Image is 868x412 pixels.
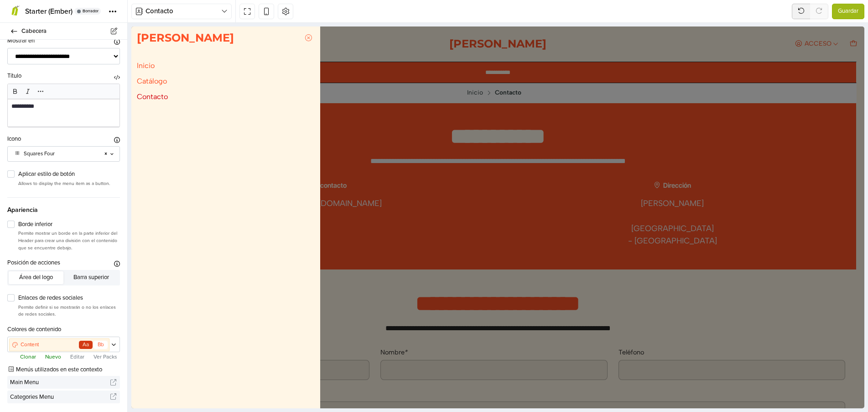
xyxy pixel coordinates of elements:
button: Editar [68,352,87,361]
button: Ver Packs [91,352,120,361]
button: Área del logo [9,271,63,284]
a: ContentAaBb [9,338,109,351]
span: Apariencia [7,197,120,215]
a: Catálogo [5,47,183,63]
span: Borrador [83,9,99,13]
a: Contacto [5,63,183,78]
label: Enlaces de redes sociales [18,294,120,303]
label: Posición de acciones [7,259,60,268]
a: Categories Menu [7,391,120,403]
button: Deshabilitar Rich Text [114,74,120,80]
a: Más formato [35,85,47,97]
span: Aa [83,341,89,349]
p: Allows to display the menu item as a button. [18,180,120,187]
span: Content [19,341,78,349]
a: Cursiva [22,85,34,97]
label: Menús utilizados en este contexto [7,365,102,375]
p: Permite definir si se mostrarán o no los enlaces de redes sociales. [18,304,120,318]
a: Main Menu [7,376,120,389]
button: Contacto [131,4,232,19]
label: Borde inferior [18,220,120,229]
button: Nuevo [42,352,64,361]
label: Título [7,72,21,81]
h5: [PERSON_NAME] [5,6,103,17]
span: Starter (Ember) [25,7,73,16]
a: Inicio [5,32,183,47]
label: Icono [7,135,21,144]
label: Colores de contenido [7,325,61,334]
button: Barra superior [64,271,119,284]
button: Guardar [832,4,864,19]
span: Main Menu [10,376,110,389]
label: Aplicar estilo de botón [18,170,120,179]
button: Clonar [17,352,39,361]
label: Mostrar en [7,37,35,46]
span: Cabecera [21,25,116,37]
span: Contacto [146,6,221,16]
span: Categories Menu [10,391,110,403]
span: Bb [98,341,104,349]
button: Cerrar [171,5,183,18]
p: Permite mostrar un borde en la parte inferior del Header para crear una división con el contenido... [18,230,120,251]
span: Guardar [838,7,858,16]
a: Negrita [9,85,21,97]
